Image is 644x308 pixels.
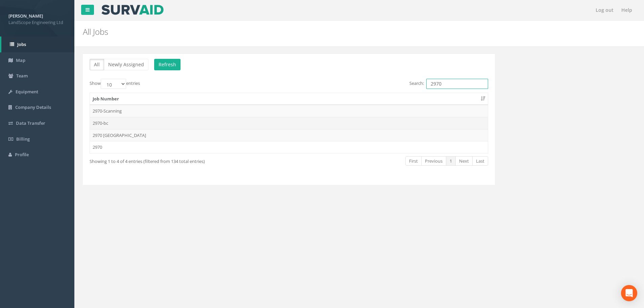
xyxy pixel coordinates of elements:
span: LandScope Engineering Ltd [8,19,66,26]
span: Team [16,73,28,79]
span: Data Transfer [16,120,45,126]
td: 2970 [GEOGRAPHIC_DATA] [90,129,488,141]
strong: [PERSON_NAME] [8,13,43,19]
a: 1 [446,156,456,166]
a: First [405,156,422,166]
label: Search: [409,79,488,89]
div: Open Intercom Messenger [621,285,637,301]
span: Company Details [15,104,51,110]
a: Last [472,156,488,166]
select: Showentries [101,79,126,89]
td: 2970-Scanning [90,105,488,117]
label: Show entries [90,79,140,89]
div: Showing 1 to 4 of 4 entries (filtered from 134 total entries) [90,156,250,165]
th: Job Number: activate to sort column ascending [90,93,488,105]
button: Newly Assigned [104,59,148,70]
input: Search: [426,79,488,89]
a: [PERSON_NAME] LandScope Engineering Ltd [8,11,66,25]
td: 2970-bc [90,117,488,129]
span: Profile [15,151,29,158]
span: Jobs [17,41,26,47]
span: Equipment [16,89,38,95]
span: Map [16,57,25,63]
button: Refresh [154,59,181,70]
td: 2970 [90,141,488,153]
a: Next [455,156,473,166]
h2: All Jobs [83,27,542,36]
span: Billing [16,136,30,142]
a: Jobs [1,37,74,52]
a: Previous [421,156,446,166]
button: All [90,59,104,70]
